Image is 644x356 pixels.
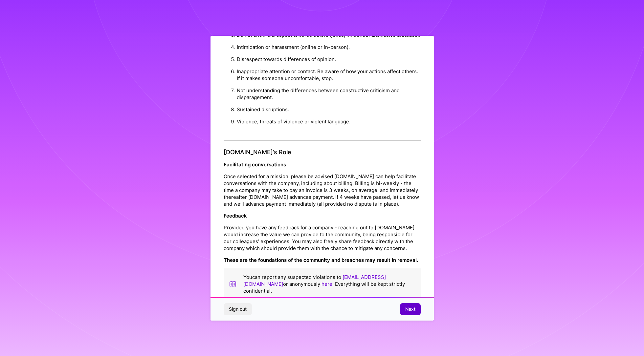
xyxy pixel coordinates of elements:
strong: These are the foundations of the community and breaches may result in removal. [224,257,418,263]
li: Violence, threats of violence or violent language. [237,115,421,128]
button: Sign out [224,303,252,315]
h4: [DOMAIN_NAME]’s Role [224,149,421,156]
li: Not understanding the differences between constructive criticism and disparagement. [237,84,421,103]
li: Disrespect towards differences of opinion. [237,53,421,65]
p: Provided you have any feedback for a company - reaching out to [DOMAIN_NAME] would increase the v... [224,224,421,252]
strong: Feedback [224,213,247,219]
li: Intimidation or harassment (online or in-person). [237,41,421,53]
img: book icon [229,274,237,294]
p: You can report any suspected violations to or anonymously . Everything will be kept strictly conf... [243,274,415,294]
span: Next [405,306,415,312]
p: Once selected for a mission, please be advised [DOMAIN_NAME] can help facilitate conversations wi... [224,173,421,207]
li: Sustained disruptions. [237,103,421,115]
a: [EMAIL_ADDRESS][DOMAIN_NAME] [243,274,386,287]
span: Sign out [229,306,247,312]
li: Inappropriate attention or contact. Be aware of how your actions affect others. If it makes someo... [237,65,421,84]
strong: Facilitating conversations [224,161,286,168]
button: Next [400,303,421,315]
a: here [322,281,332,287]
